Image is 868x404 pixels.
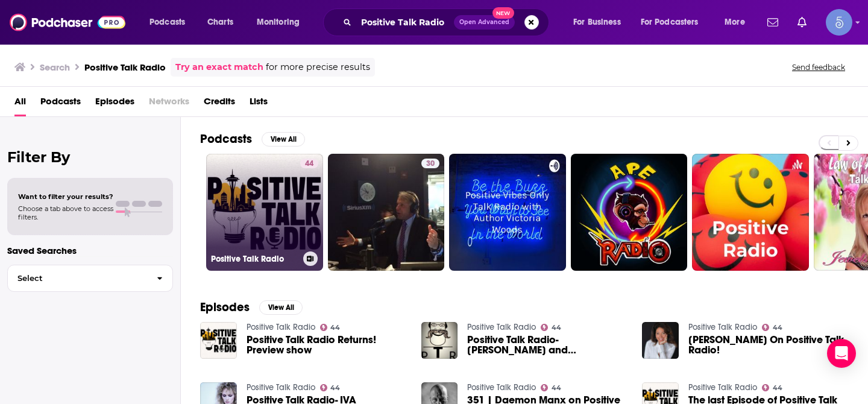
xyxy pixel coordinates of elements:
[763,12,783,33] a: Show notifications dropdown
[762,384,782,391] a: 44
[467,322,536,332] a: Positive Talk Radio
[149,14,185,31] span: Podcasts
[200,131,305,147] a: PodcastsView All
[688,335,849,355] a: Holly Dowling On Positive Talk Radio!
[725,14,745,31] span: More
[200,13,241,32] a: Charts
[541,384,561,391] a: 44
[200,322,237,359] img: Positive Talk Radio Returns! Preview show
[421,322,458,359] img: Positive Talk Radio- Eric and Matt sub for Kevin
[826,9,852,36] span: Logged in as Spiral5-G1
[633,13,716,32] button: open menu
[204,92,235,116] a: Credits
[688,382,757,393] a: Positive Talk Radio
[247,382,315,393] a: Positive Talk Radio
[356,13,454,32] input: Search podcasts, credits, & more...
[467,382,536,393] a: Positive Talk Radio
[773,385,782,391] span: 44
[762,324,782,331] a: 44
[827,339,856,368] div: Open Intercom Messenger
[330,385,340,391] span: 44
[247,322,315,332] a: Positive Talk Radio
[18,192,113,201] span: Want to filter your results?
[207,14,233,31] span: Charts
[200,300,303,315] a: EpisodesView All
[266,60,370,74] span: for more precise results
[541,324,561,331] a: 44
[552,385,561,391] span: 44
[793,12,811,33] a: Show notifications dropdown
[206,154,323,271] a: 44Positive Talk Radio
[773,325,782,330] span: 44
[552,325,561,330] span: 44
[262,132,305,147] button: View All
[459,19,509,25] span: Open Advanced
[421,159,439,168] a: 30
[211,254,298,264] h3: Positive Talk Radio
[257,14,300,31] span: Monitoring
[84,62,166,73] h3: Positive Talk Radio
[259,300,303,315] button: View All
[8,274,147,282] span: Select
[328,154,445,271] a: 30
[141,13,201,32] button: open menu
[642,322,679,359] img: Holly Dowling On Positive Talk Radio!
[7,265,173,292] button: Select
[330,325,340,330] span: 44
[95,92,134,116] a: Episodes
[641,14,699,31] span: For Podcasters
[320,384,341,391] a: 44
[826,9,852,36] button: Show profile menu
[18,204,113,221] span: Choose a tab above to access filters.
[320,324,341,331] a: 44
[788,62,849,72] button: Send feedback
[7,148,173,166] h2: Filter By
[492,7,514,19] span: New
[305,158,313,170] span: 44
[426,158,435,170] span: 30
[40,62,70,73] h3: Search
[14,92,26,116] a: All
[573,14,621,31] span: For Business
[248,13,315,32] button: open menu
[149,92,189,116] span: Networks
[247,335,407,355] a: Positive Talk Radio Returns! Preview show
[826,9,852,36] img: User Profile
[300,159,318,168] a: 44
[565,13,636,32] button: open menu
[467,335,627,355] a: Positive Talk Radio- Eric and Matt sub for Kevin
[250,92,268,116] a: Lists
[688,322,757,332] a: Positive Talk Radio
[10,11,125,34] img: Podchaser - Follow, Share and Rate Podcasts
[200,300,250,315] h2: Episodes
[716,13,760,32] button: open menu
[688,335,849,355] span: [PERSON_NAME] On Positive Talk Radio!
[7,245,173,256] p: Saved Searches
[467,335,627,355] span: Positive Talk Radio- [PERSON_NAME] and [PERSON_NAME] sub for [PERSON_NAME]
[335,8,561,36] div: Search podcasts, credits, & more...
[40,92,81,116] a: Podcasts
[175,60,263,74] a: Try an exact match
[200,131,252,147] h2: Podcasts
[454,15,515,30] button: Open AdvancedNew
